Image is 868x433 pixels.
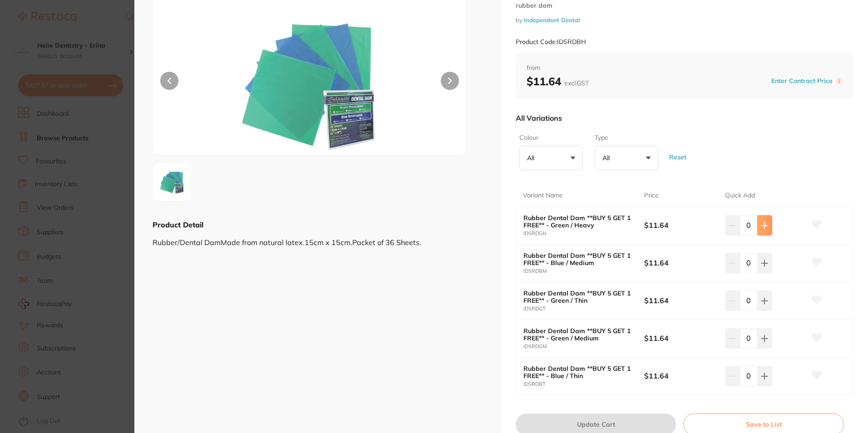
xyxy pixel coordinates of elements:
small: Product Code: IDSRDBH [516,38,586,46]
b: Product Detail [153,220,203,229]
button: All [595,146,658,170]
b: Rubber Dental Dam **BUY 5 GET 1 FREE** - Blue / Medium [523,252,632,266]
button: All [519,146,583,170]
b: Rubber Dental Dam **BUY 5 GET 1 FREE** - Green / Thin [523,290,632,304]
b: Rubber Dental Dam **BUY 5 GET 1 FREE** - Blue / Thin [523,365,632,379]
b: Rubber Dental Dam **BUY 5 GET 1 FREE** - Green / Heavy [523,214,632,229]
b: $11.64 [644,333,717,343]
p: Quick Add [725,191,755,200]
b: $11.64 [644,220,717,230]
b: $11.64 [644,295,717,305]
b: $11.64 [527,74,589,88]
a: Independent Dental [524,16,580,24]
label: Colour [519,133,580,143]
p: Price [644,191,659,200]
p: All Variations [516,113,562,123]
img: ZHRoPTE5MjA [216,11,404,155]
b: $11.64 [644,258,717,268]
small: IDSRDGM [523,344,644,349]
p: All [527,154,538,162]
small: IDSRDGH [523,231,644,236]
small: rubber dam [516,2,853,10]
span: from [527,64,843,73]
small: IDSRDGT [523,306,644,312]
p: All [602,154,613,162]
button: Enter Contract Price [769,77,835,85]
label: Type [595,133,656,143]
p: Variant Name [523,191,563,200]
button: Reset [666,141,689,174]
b: $11.64 [644,371,717,381]
small: by [516,17,853,24]
b: Rubber Dental Dam **BUY 5 GET 1 FREE** - Green / Medium [523,327,632,342]
span: excl. GST [564,79,589,87]
label: i [835,78,843,85]
small: IDSRDBM [523,268,644,274]
div: Rubber/Dental DamMade from natural latex.15cm x 15cm.Packet of 36 Sheets. [153,230,483,246]
small: IDSRDBT [523,381,644,387]
img: ZHRoPTE5MjA [156,166,188,198]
